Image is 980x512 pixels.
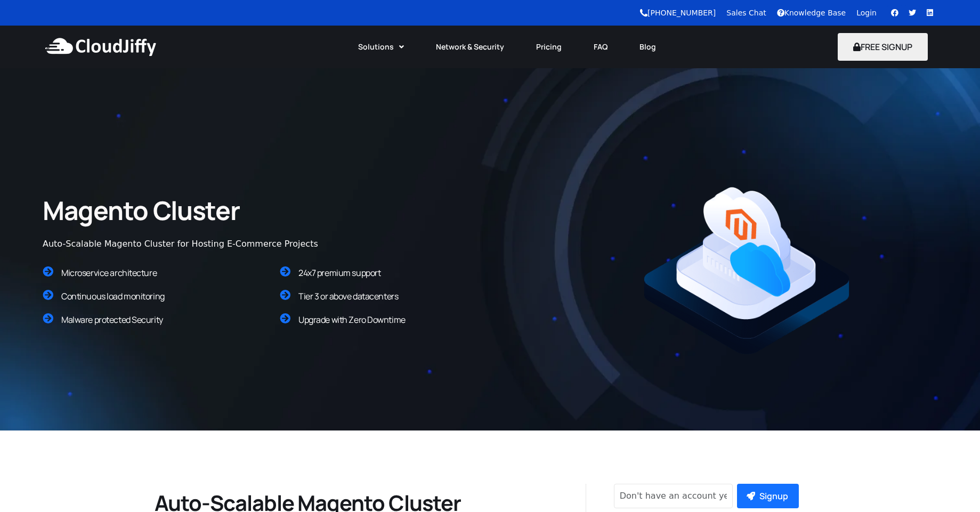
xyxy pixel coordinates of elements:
[640,184,853,357] img: Magento.png
[61,267,157,279] span: Microservice architecture
[838,33,928,61] button: FREE SIGNUP
[298,267,380,279] span: 24x7 premium support
[43,238,416,250] div: Auto-Scalable Magento Cluster for Hosting E-Commerce Projects
[578,35,623,59] a: FAQ
[298,314,406,326] span: Upgrade with Zero Downtime
[777,9,846,17] a: Knowledge Base
[61,314,163,326] span: Malware protected Security
[342,35,420,59] a: Solutions
[737,484,799,508] button: Signup
[520,35,578,59] a: Pricing
[838,41,928,53] a: FREE SIGNUP
[726,9,766,17] a: Sales Chat
[43,194,352,227] h2: Magento Cluster
[61,290,165,302] span: Continuous load monitoring
[640,9,716,17] a: [PHONE_NUMBER]
[623,35,672,59] a: Blog
[298,290,398,302] span: Tier 3 or above datacenters
[614,484,733,508] input: Don't have an account yet?
[420,35,520,59] a: Network & Security
[856,9,877,17] a: Login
